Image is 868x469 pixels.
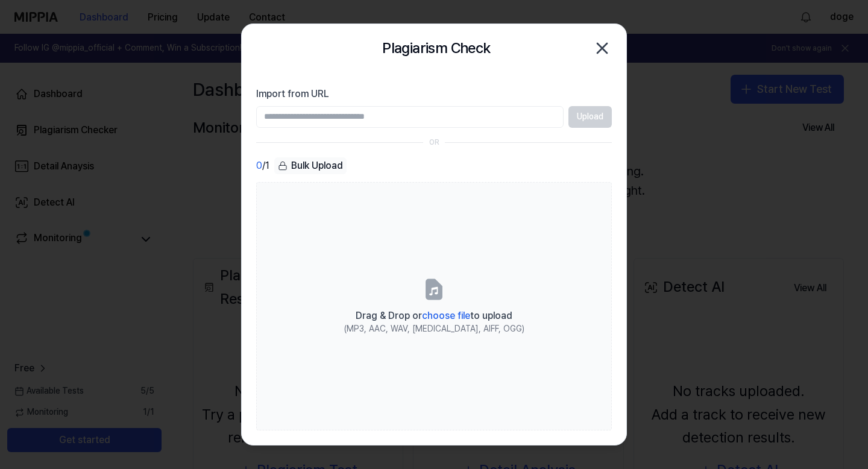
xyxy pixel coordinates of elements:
[382,37,490,60] h2: Plagiarism Check
[344,323,524,335] div: (MP3, AAC, WAV, [MEDICAL_DATA], AIFF, OGG)
[356,310,512,321] span: Drag & Drop or to upload
[256,159,262,173] span: 0
[256,157,269,175] div: / 1
[274,157,347,174] div: Bulk Upload
[429,137,439,148] div: OR
[256,87,612,101] label: Import from URL
[274,157,347,175] button: Bulk Upload
[422,310,470,321] span: choose file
